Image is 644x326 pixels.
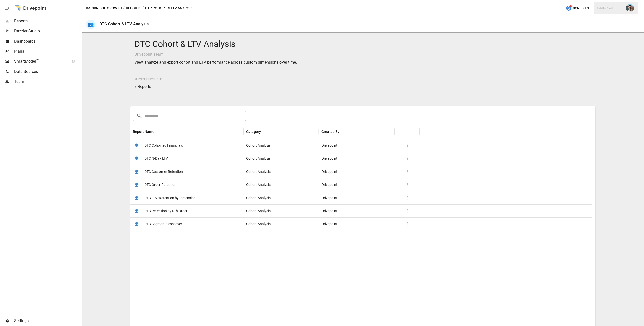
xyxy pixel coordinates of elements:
div: DTC Cohort & LTV Analysis [99,22,149,26]
span: 👤 [133,181,140,188]
span: 👤 [133,168,140,175]
p: View, analyze and export cohort and LTV performance across custom dimensions over time. [134,59,591,66]
div: Cohort Analysis [244,191,319,204]
span: 👤 [133,207,140,215]
div: Drivepoint [319,139,394,152]
span: DTC Segment Crossover [144,218,182,231]
span: Settings [14,318,80,324]
span: SmartModel [14,58,66,64]
span: Dashboards [14,38,80,44]
span: 👤 [133,142,140,149]
div: Bainbridge Growth [597,7,623,9]
div: Drivepoint [319,217,394,231]
div: Cohort Analysis [244,139,319,152]
span: DTC Cohorted Financials [144,139,183,152]
span: ™ [36,58,39,64]
span: DTC Order Retention [144,178,176,191]
span: 👤 [133,220,140,228]
span: Reports [14,18,80,24]
span: Reports Included [134,78,162,81]
button: Sort [155,128,162,135]
p: Drivepoint Team [134,51,591,57]
div: Cohort Analysis [244,152,319,165]
div: / [123,5,125,11]
span: DTC LTV/Retention by Dimension [144,191,196,204]
span: 0 Credits [573,5,589,11]
button: Bainbridge Growth [86,5,122,11]
span: DTC Customer Retention [144,165,183,178]
div: Drivepoint [319,178,394,191]
div: Cohort Analysis [244,204,319,217]
div: Drivepoint [319,191,394,204]
div: Drivepoint [319,152,394,165]
div: Category [246,129,261,134]
div: Created By [321,129,340,134]
h4: DTC Cohort & LTV Analysis [134,39,591,49]
p: 7 Reports [134,84,162,90]
div: Report Name [133,129,154,134]
button: Reports [126,5,141,11]
button: Sort [340,128,347,135]
div: Drivepoint [319,204,394,217]
div: Cohort Analysis [244,217,319,231]
span: Plans [14,48,80,54]
span: 👤 [133,155,140,162]
div: Cohort Analysis [244,165,319,178]
div: Drivepoint [319,165,394,178]
button: 0Credits [563,4,591,13]
div: 👥 [86,20,95,29]
div: / [142,5,144,11]
div: Cohort Analysis [244,178,319,191]
span: Team [14,79,80,85]
button: Sort [261,128,268,135]
span: DTC N-Day LTV [144,152,168,165]
span: Data Sources [14,69,80,75]
span: DTC Retention by Nth Order [144,205,187,217]
span: Dazzler Studio [14,28,80,34]
span: 👤 [133,194,140,202]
